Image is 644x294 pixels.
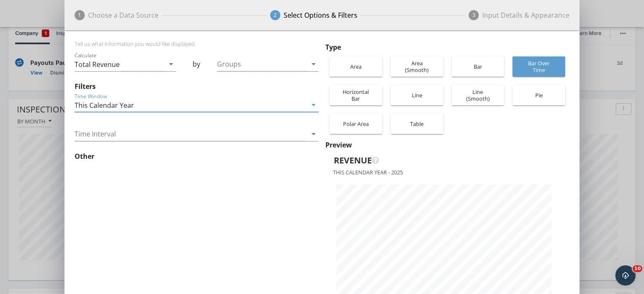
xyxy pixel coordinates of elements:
div: Line (Smooth) [456,82,500,109]
div: Type [325,42,569,52]
div: Bar [456,56,500,77]
div: Table [395,114,439,134]
div: Revenue [334,154,546,167]
div: Area [334,56,378,77]
div: Tell us what information you would like displayed. [75,40,319,51]
div: Select Options & Filters [284,10,357,20]
iframe: Intercom live chat [615,265,636,286]
i: arrow_drop_down [309,59,319,69]
div: Line [395,85,439,105]
div: Filters [75,81,319,91]
div: Polar Area [334,114,378,134]
i: arrow_drop_down [166,59,176,69]
span: 1 [75,10,85,20]
div: This Calendar Year [75,102,134,109]
div: by [176,51,217,80]
div: Bar Over Time [517,53,561,80]
div: Area (Smooth) [395,53,439,80]
div: Preview [325,140,569,150]
div: Horizontal Bar [334,82,378,109]
span: 2 [270,10,280,20]
div: Pie [517,85,561,105]
i: arrow_drop_down [309,129,319,139]
div: Input Details & Appearance [482,10,569,20]
div: Other [75,151,319,161]
i: arrow_drop_down [309,100,319,110]
span: 3 [469,10,479,20]
div: Total Revenue [75,61,120,68]
div: Choose a Data Source [88,10,158,20]
span: 10 [633,265,642,272]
